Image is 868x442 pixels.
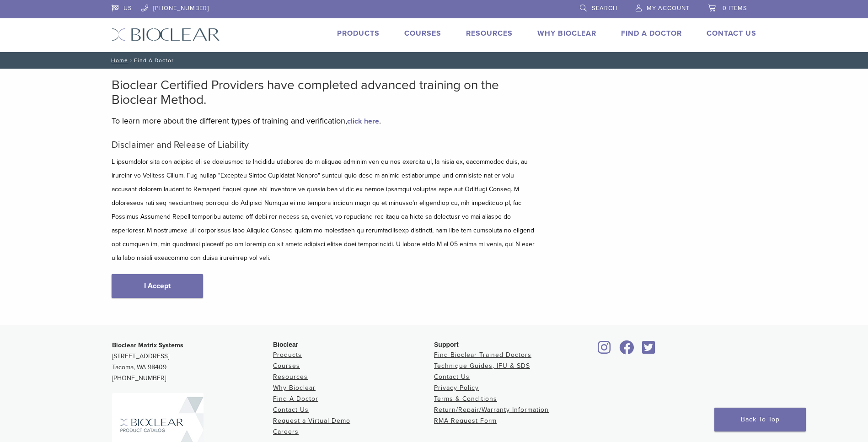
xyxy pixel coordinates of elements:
strong: Bioclear Matrix Systems [112,341,183,349]
a: Find A Doctor [621,29,682,38]
a: Careers [273,428,299,436]
a: Technique Guides, IFU & SDS [434,362,530,370]
a: Contact Us [707,29,756,38]
span: Support [434,341,459,348]
a: Bioclear [639,346,658,355]
a: Home [108,57,128,64]
a: Products [273,351,302,359]
p: To learn more about the different types of training and verification, . [112,114,537,128]
a: Request a Virtual Demo [273,417,350,425]
a: Courses [273,362,300,370]
a: Back To Top [714,408,806,431]
a: Contact Us [434,373,470,381]
a: Bioclear [616,346,637,355]
a: Find A Doctor [273,395,318,403]
a: Privacy Policy [434,384,479,392]
a: Products [337,29,380,38]
p: L ipsumdolor sita con adipisc eli se doeiusmod te Incididu utlaboree do m aliquae adminim ven qu ... [112,155,537,265]
span: 0 items [723,5,747,12]
h5: Disclaimer and Release of Liability [112,140,537,151]
a: I Accept [112,274,203,298]
a: Bioclear [595,346,614,355]
span: Bioclear [273,341,298,348]
a: Terms & Conditions [434,395,497,403]
a: Resources [466,29,513,38]
a: click here [347,117,379,126]
p: [STREET_ADDRESS] Tacoma, WA 98409 [PHONE_NUMBER] [112,340,273,384]
span: Search [592,5,617,12]
a: Why Bioclear [273,384,316,392]
a: Contact Us [273,406,309,414]
a: RMA Request Form [434,417,497,425]
a: Courses [404,29,441,38]
span: / [128,58,134,63]
img: Bioclear [112,28,220,41]
a: Why Bioclear [537,29,596,38]
a: Find Bioclear Trained Doctors [434,351,531,359]
a: Resources [273,373,308,381]
nav: Find A Doctor [105,52,763,69]
span: My Account [647,5,690,12]
h2: Bioclear Certified Providers have completed advanced training on the Bioclear Method. [112,78,537,107]
a: Return/Repair/Warranty Information [434,406,549,414]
